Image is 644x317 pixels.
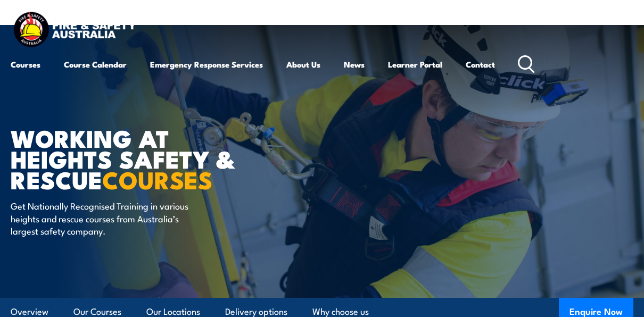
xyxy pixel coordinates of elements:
a: Learner Portal [388,52,442,77]
p: Get Nationally Recognised Training in various heights and rescue courses from Australia’s largest... [11,199,205,237]
a: Course Calendar [64,52,127,77]
a: Emergency Response Services [150,52,263,77]
a: News [344,52,365,77]
a: Courses [11,52,40,77]
strong: COURSES [102,161,212,197]
a: Contact [466,52,495,77]
a: About Us [286,52,320,77]
h1: WORKING AT HEIGHTS SAFETY & RESCUE [11,127,274,189]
